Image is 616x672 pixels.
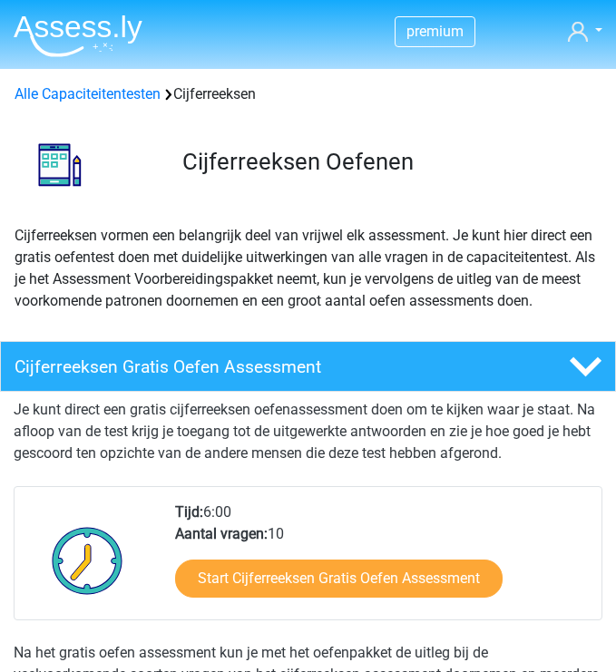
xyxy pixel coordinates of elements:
[175,503,203,521] b: Tijd:
[14,399,602,464] p: Je kunt direct een gratis cijferreeksen oefenassessment doen om te kijken waar je staat. Na afloo...
[396,19,474,44] a: premium
[175,525,268,542] b: Aantal vragen:
[406,23,464,40] span: premium
[7,83,609,105] div: Cijferreeksen
[161,502,601,619] div: 6:00 10
[15,120,105,210] img: cijferreeksen
[14,341,602,392] a: Cijferreeksen Gratis Oefen Assessment
[175,560,503,598] a: Start Cijferreeksen Gratis Oefen Assessment
[182,148,588,176] h3: Cijferreeksen Oefenen
[15,85,161,102] a: Alle Capaciteitentesten
[15,225,601,312] p: Cijferreeksen vormen een belangrijk deel van vrijwel elk assessment. Je kunt hier direct een grat...
[14,15,142,57] img: Assessly
[42,515,133,606] img: Klok
[15,356,499,377] h4: Cijferreeksen Gratis Oefen Assessment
